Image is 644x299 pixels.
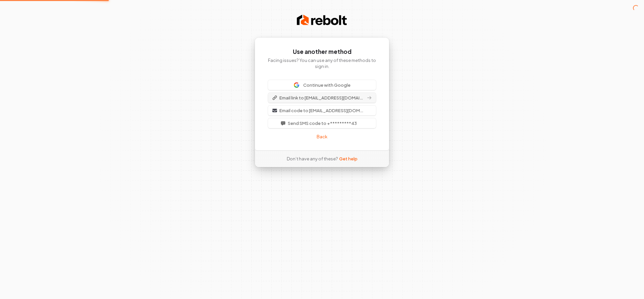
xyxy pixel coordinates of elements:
[339,156,358,162] a: Get help
[268,80,376,90] button: Sign in with GoogleContinue with Google
[268,93,376,103] button: Email link to [EMAIL_ADDRESS][DOMAIN_NAME]
[268,48,376,56] h1: Use another method
[287,156,338,162] span: Don’t have any of these?
[268,57,376,69] p: Facing issues? You can use any of these methods to sign in.
[297,13,347,27] img: Rebolt Logo
[268,105,376,116] button: Email code to [EMAIL_ADDRESS][DOMAIN_NAME]
[303,82,351,88] span: Continue with Google
[279,107,365,114] span: Email code to [EMAIL_ADDRESS][DOMAIN_NAME]
[317,134,327,140] a: Back
[294,82,299,88] img: Sign in with Google
[279,95,365,101] span: Email link to [EMAIL_ADDRESS][DOMAIN_NAME]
